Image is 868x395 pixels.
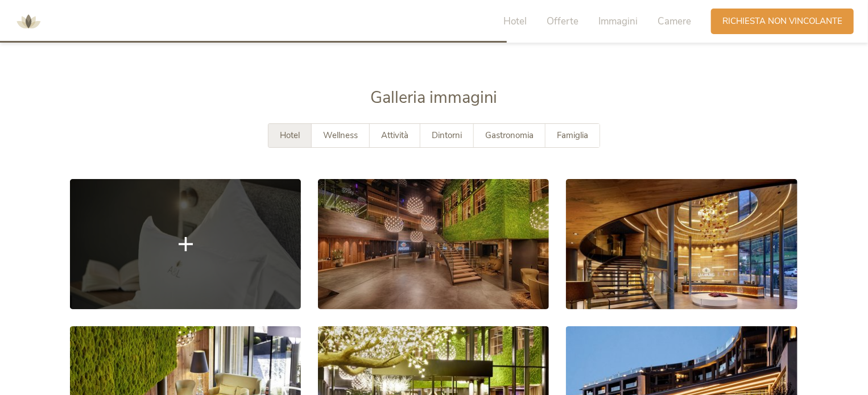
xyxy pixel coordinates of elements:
span: Dintorni [432,130,462,141]
span: Gastronomia [485,130,534,141]
span: Camere [658,15,691,28]
img: AMONTI & LUNARIS Wellnessresort [11,5,46,39]
span: Offerte [547,15,578,28]
span: Wellness [323,130,358,141]
a: AMONTI & LUNARIS Wellnessresort [11,17,46,25]
span: Richiesta non vincolante [722,15,842,27]
span: Famiglia [557,130,588,141]
span: Immagini [598,15,638,28]
span: Galleria immagini [371,86,498,109]
span: Attività [381,130,408,141]
span: Hotel [280,130,300,141]
span: Hotel [503,15,527,28]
